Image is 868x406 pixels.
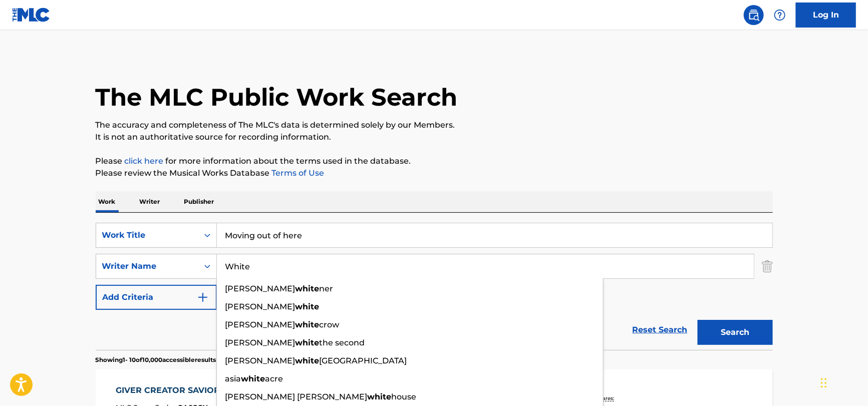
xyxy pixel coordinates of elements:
[225,392,368,401] span: [PERSON_NAME] [PERSON_NAME]
[818,358,868,406] iframe: Chat Widget
[241,374,265,383] strong: white
[225,302,296,311] span: [PERSON_NAME]
[744,5,764,25] a: Public Search
[96,131,773,143] p: It is not an authoritative source for recording information.
[770,5,790,25] div: Help
[102,229,192,241] div: Work Title
[320,320,340,329] span: crow
[96,355,261,364] p: Showing 1 - 10 of 10,000 accessible results (Total 762,888 )
[96,167,773,179] p: Please review the Musical Works Database
[296,302,320,311] strong: white
[368,392,392,401] strong: white
[821,368,827,398] div: Drag
[320,356,407,365] span: [GEOGRAPHIC_DATA]
[225,338,296,347] span: [PERSON_NAME]
[320,338,365,347] span: the second
[296,320,320,329] strong: white
[225,320,296,329] span: [PERSON_NAME]
[96,285,217,310] button: Add Criteria
[762,254,773,279] img: Delete Criterion
[116,384,225,396] div: GIVER CREATOR SAVIOR
[296,356,320,365] strong: white
[698,320,773,345] button: Search
[181,191,217,212] p: Publisher
[197,291,209,303] img: 9d2ae6d4665cec9f34b9.svg
[125,156,164,166] a: click here
[296,338,320,347] strong: white
[12,8,51,22] img: MLC Logo
[225,284,296,293] span: [PERSON_NAME]
[748,9,760,21] img: search
[96,119,773,131] p: The accuracy and completeness of The MLC's data is determined solely by our Members.
[320,284,334,293] span: ner
[225,356,296,365] span: [PERSON_NAME]
[265,374,283,383] span: acre
[296,284,320,293] strong: white
[225,374,241,383] span: asia
[774,9,786,21] img: help
[392,392,417,401] span: house
[96,82,458,112] h1: The MLC Public Work Search
[270,168,325,178] a: Terms of Use
[102,260,192,272] div: Writer Name
[628,319,693,341] a: Reset Search
[96,191,119,212] p: Work
[796,3,856,28] a: Log In
[137,191,163,212] p: Writer
[96,155,773,167] p: Please for more information about the terms used in the database.
[96,223,773,350] form: Search Form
